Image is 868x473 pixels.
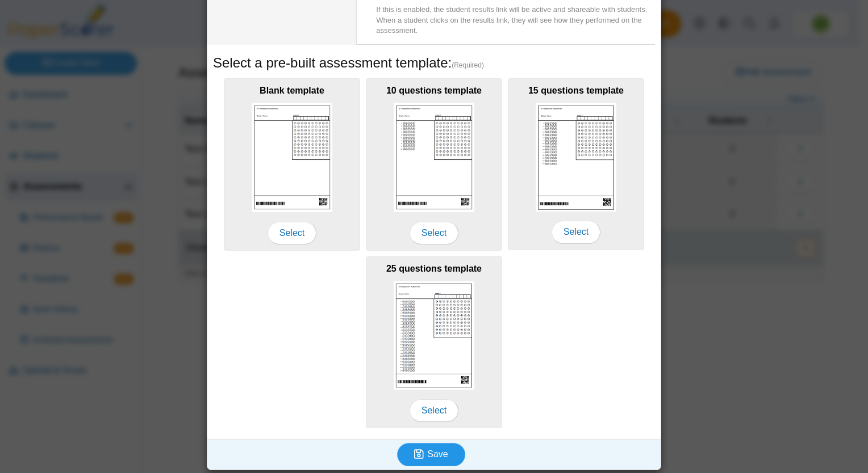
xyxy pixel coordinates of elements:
button: Save [397,443,465,466]
b: 15 questions template [528,86,624,95]
b: 10 questions template [386,86,482,95]
span: Select [268,222,316,244]
img: scan_sheet_25_questions.png [394,281,474,390]
img: scan_sheet_15_questions.png [536,103,616,212]
img: scan_sheet_blank.png [252,103,332,212]
h5: Select a pre-built assessment template: [213,53,655,73]
span: (Required) [452,61,484,70]
b: 25 questions template [386,264,482,273]
span: Select [552,221,600,243]
b: Blank template [260,86,324,95]
div: If this is enabled, the student results link will be active and shareable with students. When a s... [376,5,655,36]
span: Select [410,399,458,422]
img: scan_sheet_10_questions.png [394,103,474,212]
span: Select [410,222,458,244]
span: Save [427,449,448,459]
